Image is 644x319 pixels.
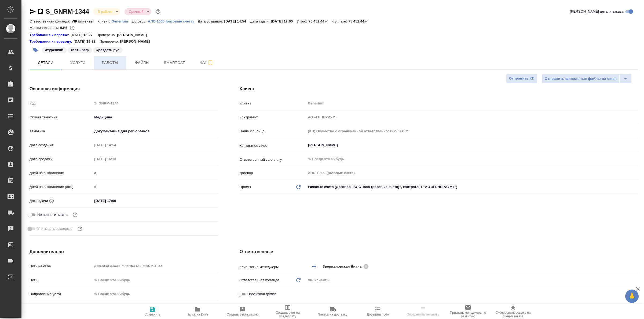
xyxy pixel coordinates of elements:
[194,59,219,66] span: Чат
[30,129,92,134] p: Тематика
[72,19,97,23] p: VIP клиенты
[129,59,155,66] span: Файлы
[367,313,389,316] span: Добавить Todo
[348,19,371,23] p: 75 452,44 ₽
[130,304,175,319] button: Сохранить
[207,59,214,66] svg: Подписаться
[30,264,92,269] p: Путь на drive
[46,8,89,15] a: S_GNRM-1344
[92,155,139,163] input: Пустое поле
[240,170,306,176] p: Договор
[92,276,218,284] input: ✎ Введи что-нибудь
[60,26,68,30] p: 93%
[37,212,68,217] span: Не пересчитывать
[92,262,218,270] input: Пустое поле
[542,74,632,84] div: split button
[186,313,208,316] span: Папка на Drive
[30,39,74,44] a: Требования к переводу:
[37,8,44,15] button: Скопировать ссылку
[48,197,55,204] button: Если добавить услуги и заполнить их объемом, то дата рассчитается автоматически
[332,19,349,23] p: К оплате:
[240,184,251,190] p: Проект
[117,32,151,38] p: [PERSON_NAME]
[309,19,332,23] p: 75 452,44 ₽
[506,74,537,83] button: Отправить КП
[45,47,63,53] p: #турецкий
[92,113,218,122] div: Медицина
[92,290,218,299] div: ✎ Введи что-нибудь
[407,313,439,316] span: Определить тематику
[30,291,92,297] p: Направление услуг
[74,39,100,44] p: [DATE] 19:22
[148,19,198,23] a: АЛС-1065 (разовые счета)
[494,311,532,318] span: Скопировать ссылку на оценку заказа
[240,277,279,283] p: Ответственная команда
[175,304,220,319] button: Папка на Drive
[30,142,92,148] p: Дата создания
[111,19,132,23] a: Generium
[220,304,265,319] button: Создать рекламацию
[308,260,320,273] button: Добавить менеджера
[306,99,638,107] input: Пустое поле
[449,311,487,318] span: Призвать менеджера по развитию
[30,198,48,204] p: Дата сдачи
[30,101,92,106] p: Код
[69,24,76,31] button: 4672.15 RUB;
[240,115,306,120] p: Контрагент
[323,264,365,269] span: Звержановская Диана
[92,183,218,191] input: Пустое поле
[96,47,119,53] p: #раздать рус
[268,311,307,318] span: Создать счет на предоплату
[33,59,58,66] span: Детали
[125,8,151,15] div: В работе
[30,44,41,56] button: Добавить тэг
[132,19,148,23] p: Договор:
[30,32,71,38] a: Требования к верстке:
[271,19,297,23] p: [DATE] 17:00
[67,47,93,52] span: есть реф
[30,39,74,44] div: Нажми, чтобы открыть папку с инструкцией
[310,304,355,319] button: Заявка на доставку
[92,169,218,177] input: ✎ Введи что-нибудь
[240,264,306,270] p: Клиентские менеджеры
[97,59,123,66] span: Работы
[445,304,491,319] button: Призвать менеджера по развитию
[240,101,306,106] p: Клиент
[100,39,120,44] p: Проверено:
[92,141,139,149] input: Пустое поле
[635,266,636,267] button: Open
[30,170,92,176] p: Дней на выполнение
[355,304,400,319] button: Добавить Todo
[308,156,619,162] input: ✎ Введи что-нибудь
[635,145,636,146] button: Open
[65,59,91,66] span: Услуги
[148,19,198,23] p: АЛС-1065 (разовые счета)
[240,143,306,148] p: Контактное лицо
[72,211,79,218] button: Включи, если не хочешь, чтобы указанная дата сдачи изменилась после переставления заказа в 'Подтв...
[297,19,308,23] p: Итого:
[625,290,639,303] button: 🙏
[250,19,271,23] p: Дата сдачи:
[306,182,638,192] div: Разовые счета (Договор "АЛС-1065 (разовые счета)", контрагент "АО «ГЕНЕРИУМ»")
[227,313,259,316] span: Создать рекламацию
[198,19,224,23] p: Дата создания:
[240,86,638,92] h4: Клиент
[30,156,92,162] p: Дата продажи
[30,32,71,38] div: Нажми, чтобы открыть папку с инструкцией
[627,291,636,302] span: 🙏
[30,86,218,92] h4: Основная информация
[509,76,535,82] span: Отправить КП
[306,113,638,121] input: Пустое поле
[37,226,72,231] span: Учитывать выходные
[542,74,620,84] button: Отправить финальные файлы на email
[97,32,117,38] p: Проверено:
[323,263,370,270] div: Звержановская Диана
[30,277,92,283] p: Путь
[71,32,97,38] p: [DATE] 13:27
[127,9,145,14] button: Срочный
[41,47,67,52] span: турецкий
[570,9,623,14] span: [PERSON_NAME] детали заказа
[545,76,617,82] span: Отправить финальные файлы на email
[306,276,638,285] div: VIP клиенты
[240,129,306,134] p: Наше юр. лицо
